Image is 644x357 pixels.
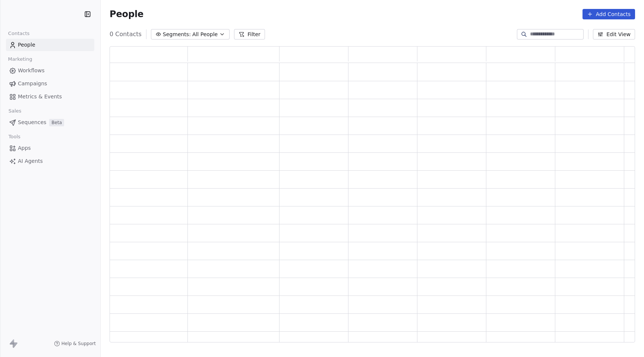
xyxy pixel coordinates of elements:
span: Marketing [5,54,35,65]
a: SequencesBeta [6,116,94,129]
a: AI Agents [6,155,94,167]
a: Help & Support [54,341,96,347]
span: Apps [18,144,31,152]
span: People [18,41,35,49]
span: People [110,9,143,20]
span: Segments: [163,31,191,38]
button: Filter [234,29,265,40]
a: Metrics & Events [6,91,94,103]
span: Sequences [18,119,46,126]
a: Workflows [6,64,94,77]
span: AI Agents [18,157,43,165]
span: Help & Support [61,341,96,347]
span: Metrics & Events [18,93,62,101]
span: Beta [49,119,64,126]
span: 0 Contacts [110,30,142,39]
a: Apps [6,142,94,154]
span: All People [192,31,218,38]
a: Campaigns [6,78,94,90]
span: Sales [5,105,25,117]
span: Workflows [18,67,45,75]
span: Campaigns [18,80,47,88]
button: Add Contacts [583,9,635,19]
span: Tools [5,131,23,142]
a: People [6,39,94,51]
button: Edit View [593,29,635,40]
span: Contacts [5,28,33,39]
